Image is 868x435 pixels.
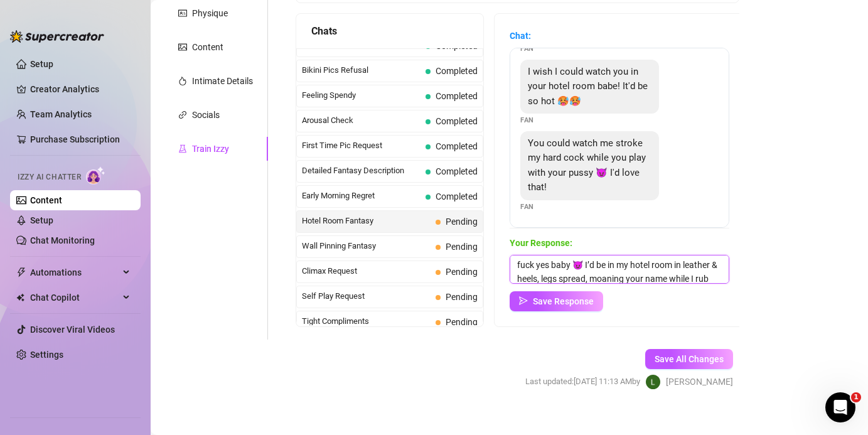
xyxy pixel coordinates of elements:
span: thunderbolt [16,267,26,277]
img: Chat Copilot [16,293,24,302]
span: Completed [436,66,478,76]
span: send [519,296,528,305]
span: Completed [436,41,478,51]
span: First Time Pic Request [302,139,421,152]
div: Intimate Details [192,74,253,88]
span: experiment [178,144,187,153]
span: Chats [311,23,337,39]
span: Feeling Spendy [302,89,421,102]
a: Creator Analytics [30,79,131,99]
span: Completed [436,141,478,151]
iframe: Intercom live chat [825,392,855,422]
span: Self Play Request [302,290,431,303]
div: Physique [192,6,228,20]
span: Last updated: [DATE] 11:13 AM by [525,375,640,388]
span: [PERSON_NAME] [666,375,733,389]
span: Early Morning Regret [302,190,421,202]
span: I wish I could watch you in your hotel room babe! It'd be so hot 🥵🥵 [528,66,648,107]
img: logo-BBDzfeDw.svg [10,30,104,43]
div: Content [192,40,223,54]
span: Wall Pinning Fantasy [302,240,431,252]
button: Save Response [510,291,603,311]
span: Fan [520,43,534,54]
span: Completed [436,91,478,101]
strong: Your Response: [510,238,572,248]
span: Automations [30,262,119,282]
span: You could watch me stroke my hard cock while you play with your pussy 😈 I'd love that! [528,137,646,193]
button: Save All Changes [645,349,733,369]
a: Setup [30,215,53,225]
a: Settings [30,350,63,360]
div: Socials [192,108,220,122]
span: Izzy AI Chatter [18,171,81,183]
span: Completed [436,116,478,126]
span: Pending [446,242,478,252]
a: Chat Monitoring [30,235,95,245]
span: Hotel Room Fantasy [302,215,431,227]
a: Team Analytics [30,109,92,119]
textarea: fuck yes baby 😈 I’d be in my hotel room in leather & heels, legs spread, moaning your name while ... [510,255,729,284]
span: Tight Compliments [302,315,431,328]
div: Train Izzy [192,142,229,156]
span: 1 [851,392,861,402]
span: Save All Changes [655,354,724,364]
span: Bikini Pics Refusal [302,64,421,77]
span: Completed [436,191,478,201]
span: picture [178,43,187,51]
span: Pending [446,317,478,327]
img: Lulu Stevens [646,375,660,389]
span: Pending [446,292,478,302]
span: Fan [520,115,534,126]
span: Detailed Fantasy Description [302,164,421,177]
a: Setup [30,59,53,69]
span: Arousal Check [302,114,421,127]
span: idcard [178,9,187,18]
span: Pending [446,267,478,277]
span: link [178,110,187,119]
a: Content [30,195,62,205]
a: Purchase Subscription [30,129,131,149]
a: Discover Viral Videos [30,325,115,335]
span: Fan [520,201,534,212]
img: AI Chatter [86,166,105,185]
span: Save Response [533,296,594,306]
span: fire [178,77,187,85]
span: Chat Copilot [30,287,119,308]
span: Pending [446,217,478,227]
strong: Chat: [510,31,531,41]
span: Climax Request [302,265,431,277]
span: Completed [436,166,478,176]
